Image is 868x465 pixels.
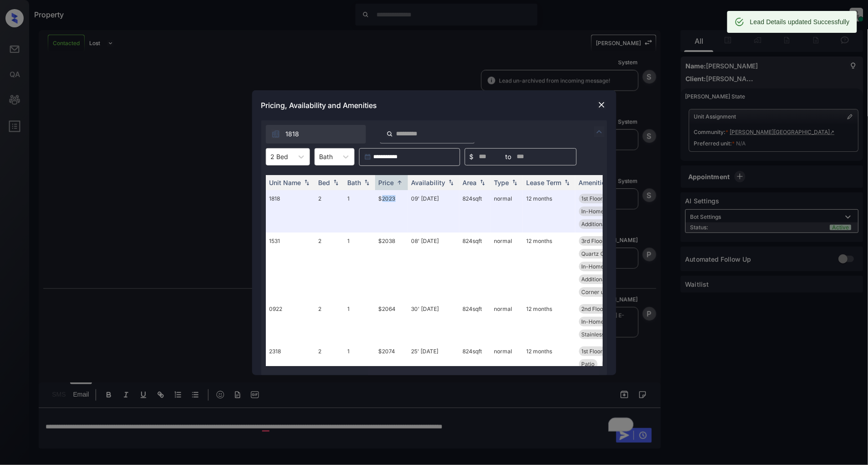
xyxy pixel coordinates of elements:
td: 1 [344,300,375,343]
span: Additional Stor... [582,276,623,283]
span: 1st Floor [582,348,603,355]
div: Amenities [579,179,609,186]
span: In-Home Washer ... [582,208,631,215]
img: icon-zuma [386,130,393,138]
td: 1818 [266,190,315,232]
span: $ [470,152,474,162]
td: normal [491,232,523,300]
td: 2 [315,232,344,300]
td: 12 months [523,300,575,343]
img: icon-zuma [271,129,280,139]
div: Availability [411,179,446,186]
span: Additional Stor... [582,221,623,227]
td: 2 [315,190,344,232]
td: normal [491,343,523,385]
img: sorting [510,179,519,186]
td: 2 [315,343,344,385]
td: 824 sqft [459,300,491,343]
td: 1 [344,232,375,300]
td: 824 sqft [459,343,491,385]
td: $2064 [375,300,408,343]
span: to [506,152,512,162]
td: 09' [DATE] [408,190,459,232]
div: Bath [348,179,361,186]
td: 30' [DATE] [408,300,459,343]
span: 2nd Floor [582,305,606,312]
span: In-Home Washer ... [582,263,631,270]
td: $2023 [375,190,408,232]
td: 2 [315,300,344,343]
img: icon-zuma [594,126,605,137]
td: 824 sqft [459,190,491,232]
img: sorting [302,179,311,186]
img: sorting [563,179,572,186]
div: Unit Name [269,179,301,186]
td: 1531 [266,232,315,300]
div: Area [463,179,477,186]
div: Price [379,179,394,186]
div: Lease Term [527,179,562,186]
td: 2318 [266,343,315,385]
div: Type [494,179,509,186]
img: sorting [478,179,487,186]
span: Quartz Countert... [582,250,628,257]
td: 1 [344,343,375,385]
td: normal [491,300,523,343]
td: 12 months [523,190,575,232]
span: 1st Floor [582,195,603,202]
img: sorting [331,179,340,186]
span: 3rd Floor [582,238,605,244]
div: Bed [319,179,330,186]
td: 0922 [266,300,315,343]
td: 12 months [523,343,575,385]
span: Stainless Steel... [582,331,624,338]
td: 824 sqft [459,232,491,300]
td: 12 months [523,232,575,300]
img: sorting [395,179,404,186]
td: $2038 [375,232,408,300]
span: Patio [582,361,595,367]
span: 1818 [286,129,299,139]
td: $2074 [375,343,408,385]
td: 25' [DATE] [408,343,459,385]
span: In-Home Washer ... [582,318,631,325]
td: 08' [DATE] [408,232,459,300]
div: Pricing, Availability and Amenities [252,90,616,120]
img: sorting [362,179,371,186]
td: normal [491,190,523,232]
img: close [597,100,606,109]
span: Corner unit [582,289,611,295]
div: Lead Details updated Successfully [750,14,850,30]
img: sorting [447,179,456,186]
td: 1 [344,190,375,232]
